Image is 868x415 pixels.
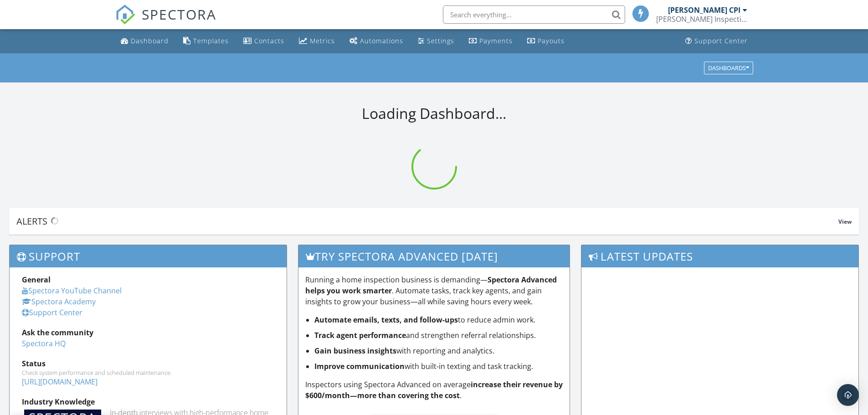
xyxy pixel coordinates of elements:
strong: Track agent performance [314,330,406,340]
div: Industry Knowledge [22,396,274,407]
a: Spectora HQ [22,338,66,348]
strong: General [22,275,51,285]
div: Templates [193,36,229,45]
div: Alerts [16,215,838,227]
div: Open Intercom Messenger [837,384,859,406]
li: with built-in texting and task tracking. [314,361,563,372]
a: Automations (Basic) [346,33,407,50]
div: Contacts [254,36,284,45]
a: Dashboard [117,33,172,50]
div: Dashboards [708,65,749,71]
div: Support Center [694,36,748,45]
button: Dashboards [704,61,753,74]
a: Support Center [682,33,751,50]
a: Payments [465,33,516,50]
strong: Improve communication [314,361,405,371]
span: View [838,218,852,225]
div: Metrics [310,36,335,45]
div: Payouts [538,36,565,45]
p: Inspectors using Spectora Advanced on average . [305,379,563,401]
a: Support Center [22,307,82,318]
p: Running a home inspection business is demanding— . Automate tasks, track key agents, and gain ins... [305,274,563,307]
a: Metrics [295,33,339,50]
h3: Latest Updates [581,245,858,267]
div: Status [22,358,274,369]
a: Templates [180,33,232,50]
span: SPECTORA [142,5,216,24]
div: Automations [360,36,403,45]
h3: Support [10,245,287,267]
div: [PERSON_NAME] CPI [668,5,740,15]
li: to reduce admin work. [314,314,563,325]
div: Settings [427,36,454,45]
input: Search everything... [443,5,625,24]
div: Silva Inspection Services LLC [656,15,747,24]
div: Check system performance and scheduled maintenance. [22,369,274,376]
a: SPECTORA [115,12,216,31]
div: Ask the community [22,327,274,338]
a: Spectora YouTube Channel [22,286,122,296]
li: with reporting and analytics. [314,345,563,356]
a: Contacts [240,33,288,50]
img: The Best Home Inspection Software - Spectora [115,5,135,25]
strong: increase their revenue by $600/month—more than covering the cost [305,379,563,400]
a: Payouts [524,33,568,50]
strong: Spectora Advanced helps you work smarter [305,275,557,296]
a: [URL][DOMAIN_NAME] [22,377,98,387]
div: Dashboard [131,36,169,45]
strong: Gain business insights [314,346,396,356]
h3: Try spectora advanced [DATE] [298,245,570,267]
a: Settings [414,33,458,50]
li: and strengthen referral relationships. [314,330,563,341]
strong: Automate emails, texts, and follow-ups [314,315,458,325]
a: Spectora Academy [22,297,96,307]
div: Payments [479,36,513,45]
